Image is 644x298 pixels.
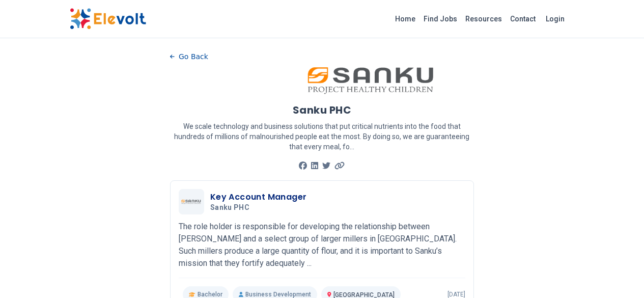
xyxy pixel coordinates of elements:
a: Resources [461,11,506,27]
a: Login [540,9,571,29]
img: Elevolt [70,8,146,30]
img: Sanku PHC [306,64,439,95]
a: Contact [506,11,540,27]
button: Go Back [170,49,208,64]
a: Home [391,11,419,27]
a: Find Jobs [419,11,461,27]
span: Sanku PHC [210,203,249,212]
p: The role holder is responsible for developing the relationship between [PERSON_NAME] and a select... [179,221,465,269]
h1: Sanku PHC [293,103,352,117]
h3: Key Account Manager [210,191,307,203]
img: Sanku PHC [181,199,202,204]
p: We scale technology and business solutions that put critical nutrients into the food that hundred... [170,121,474,152]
